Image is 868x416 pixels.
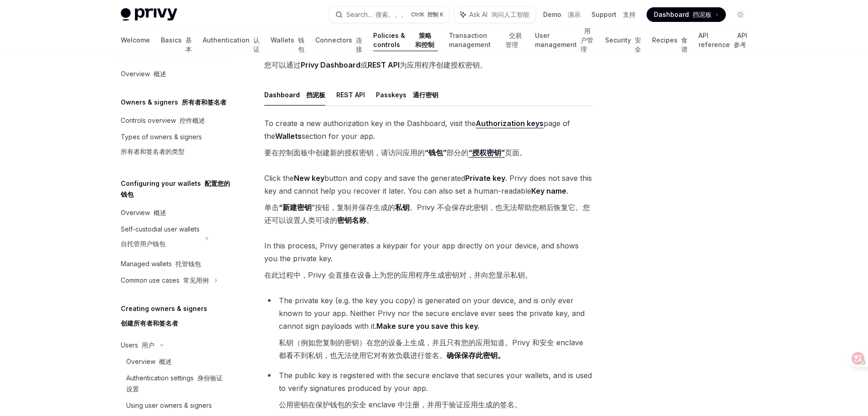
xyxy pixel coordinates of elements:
a: API reference API 参考 [699,29,748,51]
a: Security 安全 [605,29,641,51]
h5: Configuring your wallets [121,178,230,200]
button: Search... 搜索。。。CtrlK 控制 K [329,6,449,23]
font: 策略和控制 [415,32,434,48]
font: 钱包 [298,36,304,53]
font: 通行密钥 [413,91,438,99]
a: Demo 演示 [543,10,580,19]
span: Dashboard [654,10,712,19]
strong: Private key [465,174,505,183]
font: 用户管理 [580,27,593,53]
strong: New key [294,174,324,183]
a: Welcome [121,29,150,51]
font: 用户 [142,341,154,349]
font: 要在控制面板中创建新的授权密钥，请访问应用的 部分的 页面。 [264,148,527,158]
font: 所有者和签名者 [182,98,226,106]
li: The public key is registered with the secure enclave that secures your wallets, and is used to ve... [264,369,593,415]
a: Basics 基本 [161,29,192,51]
button: Ask AI 询问人工智能 [454,6,536,23]
a: Authorization keys [476,119,544,128]
a: Types of owners & signers所有者和签名者的类型 [113,129,230,163]
a: Transaction management 交易管理 [449,29,524,51]
strong: Wallets [275,132,302,141]
a: Policies & controls 策略和控制 [373,29,438,51]
font: 演示 [568,11,580,18]
font: 支持 [623,11,636,18]
font: 常见用例 [183,276,209,284]
font: 单击 ”按钮，复制并保存生成的 。Privy 不会保存此密钥，也无法帮助您稍后恢复它。您还可以设置人类可读的 。 [264,203,590,225]
font: 挡泥板 [693,11,712,18]
button: REST API [336,84,365,105]
font: 创建所有者和签名者 [121,319,178,327]
a: Recipes 食谱 [652,29,688,51]
font: 公用密钥在保护钱包的安全 enclave 中注册，并用于验证应用生成的签名。 [279,400,522,409]
img: light logo [121,8,177,21]
a: Controls overview 控件概述 [113,112,230,129]
a: Overview 概述 [113,66,230,82]
div: Types of owners & signers [121,132,202,161]
a: Authentication 认证 [203,29,260,51]
font: 认证 [253,36,260,53]
span: You can create authorization keys for your application via the or via the . [264,29,593,75]
font: 询问人工智能 [491,11,529,18]
a: Managed wallets 托管钱包 [113,256,230,272]
font: 连接 [356,36,362,53]
strong: 密钥名称 [337,216,366,225]
button: Toggle dark mode [733,7,748,22]
div: Self-custodial user wallets [121,224,200,253]
h5: Owners & signers [121,97,226,108]
div: Users [121,340,154,351]
strong: Privy Dashboard [301,60,360,69]
span: Click the button and copy and save the generated . Privy does not save this key and cannot help y... [264,172,593,230]
strong: Key name [531,186,566,195]
strong: “钱包” [425,148,447,157]
font: 控制 K [427,11,444,18]
font: 基本 [185,36,192,53]
div: Controls overview [121,115,205,126]
span: To create a new authorization key in the Dashboard, visit the page of the section for your app. [264,117,593,163]
font: 托管钱包 [175,260,201,268]
font: 概述 [154,209,166,216]
h5: Creating owners & signers [121,303,207,332]
font: 在此过程中，Privy 会直接在设备上为您的应用程序生成密钥对，并向您显示私钥。 [264,270,532,279]
font: API 参考 [734,32,747,48]
strong: “授权密钥” [468,148,505,157]
div: Search... [346,9,407,20]
li: The private key (e.g. the key you copy) is generated on your device, and is only ever known to yo... [264,294,593,365]
font: 食谱 [681,36,688,53]
font: 安全 [635,36,641,53]
font: 您可以通过 或 为应用程序创建授权密钥。 [264,60,487,69]
a: Support 支持 [591,10,636,19]
span: In this process, Privy generates a keypair for your app directly on your device, and shows you th... [264,239,593,285]
div: Overview [121,207,166,218]
a: Overview 概述 [113,353,230,370]
a: Connectors 连接 [315,29,362,51]
div: Authentication settings [126,373,225,395]
button: Dashboard 挡泥板 [264,84,325,105]
strong: Make sure you save this key. [376,321,479,331]
strong: Authorization keys [476,119,544,128]
font: 交易管理 [505,32,522,48]
div: Managed wallets [121,258,201,269]
font: 自托管用户钱包 [121,240,165,247]
a: User management 用户管理 [535,29,594,51]
a: Wallets 钱包 [271,29,304,51]
font: 控件概述 [180,116,205,124]
strong: 确保保存此密钥。 [447,351,505,360]
font: 搜索。。。 [375,11,407,18]
a: Overview 概述 [113,205,230,221]
a: “授权密钥” [468,148,505,158]
strong: “新建密钥 [279,203,312,212]
div: Common use cases [121,275,209,286]
div: Overview [121,68,166,79]
font: 挡泥板 [306,91,325,99]
button: Passkeys 通行密钥 [376,84,438,105]
a: Dashboard 挡泥板 [647,7,726,22]
font: 概述 [154,70,166,78]
span: Ask AI [469,10,529,19]
div: Overview [126,356,172,367]
strong: 私钥 [395,203,410,212]
strong: REST API [368,60,400,69]
font: 私钥（例如您复制的密钥）在您的设备上生成，并且只有您的应用知道。Privy 和安全 enclave 都看不到私钥，也无法使用它对有效负载进行签名。 [279,338,583,360]
span: Ctrl K [411,11,444,18]
font: 概述 [159,358,172,365]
